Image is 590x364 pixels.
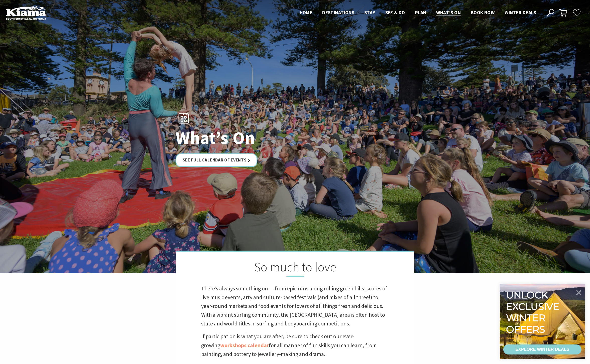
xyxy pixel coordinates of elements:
a: workshops calendar [220,342,269,349]
span: See & Do [385,10,405,16]
p: There’s always something on — from epic runs along rolling green hills, scores of live music even... [201,284,389,328]
span: Plan [415,10,426,16]
a: EXPLORE WINTER DEALS [503,344,581,354]
span: Stay [364,10,375,16]
span: Book now [471,10,495,16]
p: If participation is what you are after, be sure to check out our ever-growing for all manner of f... [201,332,389,358]
span: Home [300,10,312,16]
h1: What’s On [176,128,317,147]
h2: So much to love [201,260,389,277]
span: Destinations [322,10,354,16]
span: Winter Deals [505,10,536,16]
nav: Main Menu [295,9,541,17]
a: See Full Calendar of Events [176,153,258,167]
div: Unlock exclusive winter offers [506,289,561,335]
div: EXPLORE WINTER DEALS [515,344,569,354]
span: What’s On [436,10,461,16]
img: Kiama Logo [6,6,46,20]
